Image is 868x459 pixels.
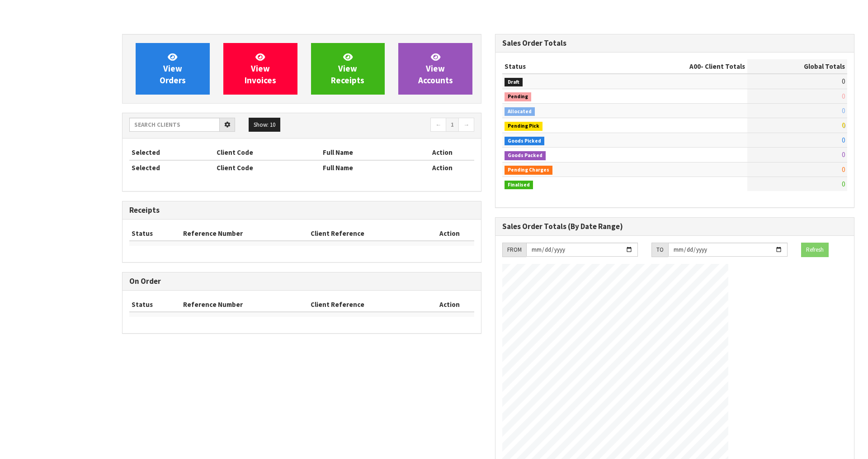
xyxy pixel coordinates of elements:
button: Show: 10 [249,118,280,132]
span: Goods Picked [505,137,544,146]
a: ViewOrders [136,43,210,95]
span: Draft [505,78,523,87]
span: Pending Charges [505,166,552,175]
a: ← [430,118,446,132]
span: View Orders [160,52,186,86]
h3: Receipts [129,206,474,215]
a: ViewAccounts [398,43,472,95]
h3: Sales Order Totals (By Date Range) [502,222,847,231]
span: Goods Packed [505,151,546,160]
button: Refresh [801,243,829,257]
span: View Receipts [331,52,364,86]
th: Status [502,59,616,74]
th: Client Reference [308,297,425,312]
span: View Accounts [418,52,453,86]
th: Action [410,160,474,175]
span: Pending [505,92,531,101]
th: Reference Number [181,297,309,312]
div: FROM [502,243,526,257]
span: 0 [842,121,845,129]
span: 0 [842,136,845,144]
th: Action [425,226,474,241]
span: 0 [842,77,845,86]
span: Allocated [505,107,535,116]
span: 0 [842,180,845,188]
th: Selected [129,160,214,175]
a: ViewInvoices [223,43,297,95]
span: View Invoices [245,52,276,86]
th: Global Totals [747,59,847,74]
input: Search clients [129,118,220,132]
th: Status [129,226,181,241]
th: Full Name [321,145,410,160]
span: Finalised [505,181,533,190]
th: Client Code [214,145,321,160]
a: → [458,118,474,132]
th: Status [129,297,181,312]
span: A00 [689,62,701,71]
th: Full Name [321,160,410,175]
th: Action [410,145,474,160]
span: 0 [842,165,845,174]
a: ViewReceipts [311,43,385,95]
th: Client Code [214,160,321,175]
div: TO [651,243,668,257]
span: 0 [842,92,845,100]
h3: Sales Order Totals [502,39,847,48]
th: Client Reference [308,226,425,241]
th: Selected [129,145,214,160]
span: 0 [842,106,845,115]
span: 0 [842,150,845,159]
nav: Page navigation [308,118,474,134]
h3: On Order [129,277,474,286]
a: 1 [446,118,459,132]
th: Action [425,297,474,312]
span: Pending Pick [505,122,542,131]
th: Reference Number [181,226,309,241]
th: - Client Totals [616,59,747,74]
